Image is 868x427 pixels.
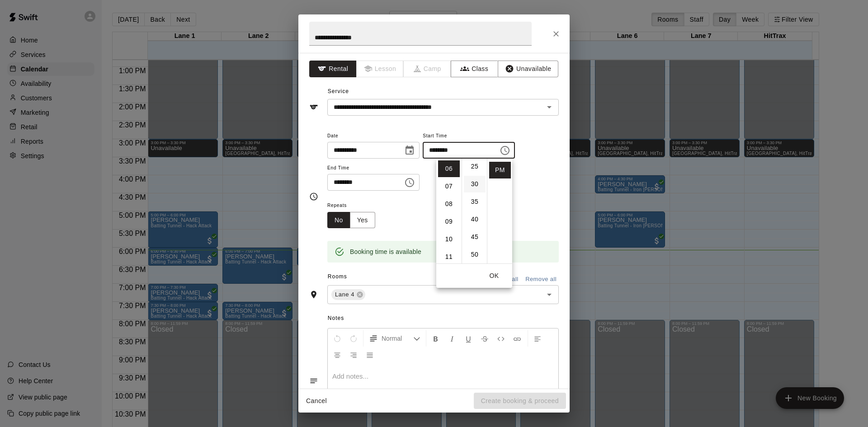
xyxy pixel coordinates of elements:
[464,211,486,228] li: 40 minutes
[327,212,350,229] button: No
[423,130,515,142] span: Start Time
[509,330,525,347] button: Insert Link
[498,61,558,77] button: Unavailable
[331,289,365,300] div: Lane 4
[327,212,375,229] div: outlined button group
[543,288,556,301] button: Open
[438,231,460,248] li: 10 hours
[428,330,443,347] button: Format Bold
[331,290,358,299] span: Lane 4
[328,311,559,326] span: Notes
[493,330,509,347] button: Insert Code
[327,200,382,212] span: Repeats
[350,212,375,229] button: Yes
[309,61,357,77] button: Rental
[346,347,361,363] button: Right Align
[464,176,486,192] li: 30 minutes
[530,330,545,347] button: Left Align
[328,88,349,94] span: Service
[464,229,486,245] li: 45 minutes
[496,141,514,160] button: Choose time, selected time is 6:00 PM
[464,246,486,263] li: 50 minutes
[462,159,487,263] ul: Select minutes
[401,141,419,160] button: Choose date, selected date is Oct 9, 2025
[309,192,318,201] svg: Timing
[327,130,420,142] span: Date
[464,158,486,175] li: 25 minutes
[309,103,318,112] svg: Service
[350,244,421,260] div: Booking time is available
[487,159,512,263] ul: Select meridiem
[436,159,462,263] ul: Select hours
[330,347,345,363] button: Center Align
[438,196,460,212] li: 8 hours
[328,273,347,280] span: Rooms
[523,272,559,286] button: Remove all
[477,330,492,347] button: Format Strikethrough
[461,330,476,347] button: Format Underline
[404,61,451,77] span: Camps can only be created in the Services page
[401,174,419,192] button: Choose time, selected time is 6:00 PM
[489,162,511,178] li: PM
[346,330,361,347] button: Redo
[438,249,460,265] li: 11 hours
[357,61,404,77] span: Lessons must be created in the Services page first
[362,347,377,363] button: Justify Align
[548,26,564,42] button: Close
[451,61,498,77] button: Class
[365,330,424,347] button: Formatting Options
[309,376,318,385] svg: Notes
[327,162,420,174] span: End Time
[444,330,460,347] button: Format Italics
[438,178,460,195] li: 7 hours
[464,193,486,210] li: 35 minutes
[438,213,460,230] li: 9 hours
[480,267,509,284] button: OK
[543,101,556,113] button: Open
[382,334,413,343] span: Normal
[330,330,345,347] button: Undo
[309,290,318,299] svg: Rooms
[302,393,331,409] button: Cancel
[438,160,460,177] li: 6 hours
